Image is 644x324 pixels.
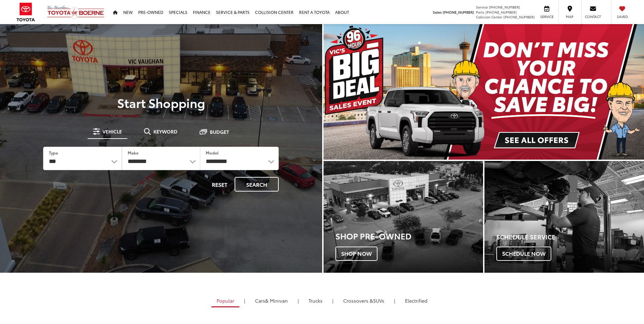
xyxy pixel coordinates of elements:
span: [PHONE_NUMBER] [503,14,535,19]
h3: Shop Pre-Owned [335,231,483,240]
a: Schedule Service Schedule Now [484,161,644,273]
a: Trucks [303,295,328,306]
label: Model [206,150,219,156]
span: Collision Center [476,14,502,19]
p: Start Shopping [29,96,294,109]
a: Popular [211,295,239,307]
li: | [392,297,397,304]
span: Service [539,14,554,19]
li: | [242,297,247,304]
span: Saved [615,14,630,19]
span: [PHONE_NUMBER] [485,10,517,15]
div: Toyota [484,161,644,273]
h4: Schedule Service [496,234,644,240]
span: & Minivan [265,297,288,304]
button: Reset [206,177,233,192]
span: Crossovers & [343,297,373,304]
div: Toyota [324,161,483,273]
span: Sales [433,10,442,15]
span: Schedule Now [496,247,551,261]
span: Budget [210,129,229,134]
a: SUVs [338,295,389,306]
span: Service [476,4,488,10]
span: Keyword [153,129,178,134]
label: Type [49,150,58,156]
span: [PHONE_NUMBER] [489,4,520,10]
span: Vehicle [103,129,122,134]
li: | [331,297,335,304]
span: Contact [585,14,601,19]
a: Shop Pre-Owned Shop Now [324,161,483,273]
label: Make [128,150,139,156]
span: [PHONE_NUMBER] [443,10,474,15]
span: Map [562,14,577,19]
a: Electrified [400,295,433,306]
img: Vic Vaughan Toyota of Boerne [47,5,105,19]
li: | [296,297,300,304]
span: Parts [476,10,484,15]
a: Cars [250,295,293,306]
button: Search [235,177,279,192]
span: Shop Now [335,247,378,261]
